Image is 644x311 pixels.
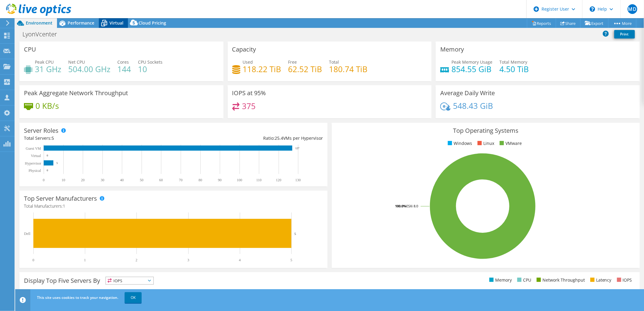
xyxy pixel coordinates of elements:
[81,178,85,182] text: 20
[336,127,635,134] h3: Top Operating Systems
[276,178,281,182] text: 120
[37,295,118,300] span: This site uses cookies to track your navigation.
[68,59,85,65] span: Net CPU
[615,277,632,283] li: IOPS
[26,146,41,151] text: Guest VM
[68,66,110,72] h4: 504.00 GHz
[173,135,323,142] div: Ratio: VMs per Hypervisor
[35,66,61,72] h4: 31 GHz
[56,162,58,165] text: 5
[136,258,137,262] text: 2
[179,178,183,182] text: 70
[29,169,41,173] text: Physical
[237,178,242,182] text: 100
[218,178,222,182] text: 90
[488,277,512,283] li: Memory
[243,59,253,65] span: Used
[288,59,297,65] span: Free
[117,66,131,72] h4: 144
[24,203,323,209] h4: Total Manufacturers:
[63,203,65,209] span: 1
[35,102,59,109] h4: 0 KB/s
[243,66,281,72] h4: 118.22 TiB
[440,90,495,96] h3: Average Daily Write
[139,20,166,26] span: Cloud Pricing
[516,277,531,283] li: CPU
[43,178,45,182] text: 0
[329,59,339,65] span: Total
[84,258,86,262] text: 1
[199,178,202,182] text: 80
[451,59,492,65] span: Peak Memory Usage
[329,66,368,72] h4: 180.74 TiB
[498,140,522,147] li: VMware
[535,277,585,283] li: Network Throughput
[35,59,54,65] span: Peak CPU
[614,30,635,38] a: Print
[24,90,128,96] h3: Peak Aggregate Network Throughput
[47,169,48,172] text: 0
[589,277,612,283] li: Latency
[242,103,256,109] h4: 375
[24,46,36,53] h3: CPU
[52,135,54,141] span: 5
[608,18,636,28] a: More
[20,31,66,38] h1: LyonVcenter
[446,140,472,147] li: Windows
[138,59,163,65] span: CPU Sockets
[580,18,609,28] a: Export
[62,178,65,182] text: 10
[140,178,143,182] text: 50
[476,140,494,147] li: Linux
[31,154,41,158] text: Virtual
[628,4,637,14] span: MD
[590,6,595,12] svg: \n
[256,178,262,182] text: 110
[294,232,296,236] text: 5
[120,178,124,182] text: 40
[32,258,34,262] text: 0
[24,195,97,202] h3: Top Server Manufacturers
[239,258,241,262] text: 4
[453,102,493,109] h4: 548.43 GiB
[451,66,492,72] h4: 854.55 GiB
[138,66,163,72] h4: 10
[117,59,129,65] span: Cores
[499,66,529,72] h4: 4.50 TiB
[232,46,256,53] h3: Capacity
[24,232,30,236] text: Dell
[290,258,292,262] text: 5
[24,135,173,142] div: Total Servers:
[232,90,266,96] h3: IOPS at 95%
[47,154,48,157] text: 0
[159,178,163,182] text: 60
[499,59,527,65] span: Total Memory
[440,46,464,53] h3: Memory
[68,20,94,26] span: Performance
[395,204,406,208] tspan: 100.0%
[24,127,59,134] h3: Server Roles
[109,20,123,26] span: Virtual
[275,135,283,141] span: 25.4
[25,161,41,166] text: Hypervisor
[406,204,418,208] tspan: ESXi 8.0
[26,20,52,26] span: Environment
[295,178,301,182] text: 130
[527,18,556,28] a: Reports
[106,277,153,284] span: IOPS
[288,66,322,72] h4: 62.52 TiB
[187,258,189,262] text: 3
[295,147,300,150] text: 127
[101,178,104,182] text: 30
[556,18,581,28] a: Share
[125,292,142,303] a: OK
